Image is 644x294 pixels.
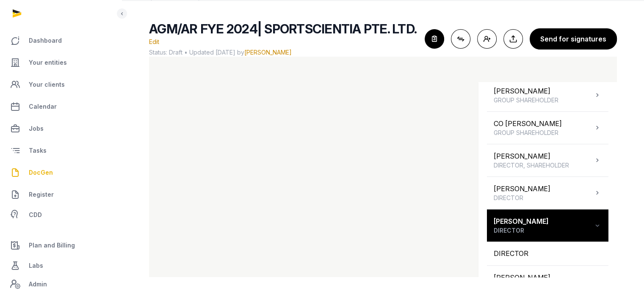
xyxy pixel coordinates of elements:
[7,235,115,256] a: Plan and Billing
[29,146,47,156] span: Tasks
[7,118,115,139] a: Jobs
[29,102,57,112] span: Calendar
[7,256,115,276] a: Labs
[7,30,115,51] a: Dashboard
[7,52,115,73] a: Your entities
[494,129,562,137] span: GROUP SHAREHOLDER
[494,161,569,170] span: DIRECTOR, SHAREHOLDER
[149,38,159,45] span: Edit
[7,140,115,161] a: Tasks
[494,216,549,235] div: [PERSON_NAME]
[29,261,43,271] span: Labs
[29,80,65,90] span: Your clients
[7,276,115,293] a: Admin
[487,242,608,265] div: DIRECTOR
[494,118,562,137] div: CO [PERSON_NAME]
[29,190,54,200] span: Register
[7,74,115,95] a: Your clients
[29,279,47,289] span: Admin
[494,184,550,202] div: [PERSON_NAME]
[29,58,67,68] span: Your entities
[494,96,558,104] span: GROUP SHAREHOLDER
[149,21,417,36] span: AGM/AR FYE 2024| SPORTSCIENTIA PTE. LTD.
[29,124,44,134] span: Jobs
[7,184,115,205] a: Register
[530,28,617,49] button: Send for signatures
[7,206,115,223] a: CDD
[7,96,115,117] a: Calendar
[29,168,53,178] span: DocGen
[29,210,42,220] span: CDD
[29,240,75,250] span: Plan and Billing
[244,49,292,56] span: [PERSON_NAME]
[494,194,550,202] span: DIRECTOR
[494,151,569,170] div: [PERSON_NAME]
[7,162,115,183] a: DocGen
[494,226,549,235] span: DIRECTOR
[149,48,418,57] span: Status: Draft • Updated [DATE] by
[494,86,558,104] div: [PERSON_NAME]
[29,36,62,46] span: Dashboard
[487,266,608,289] div: [PERSON_NAME]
